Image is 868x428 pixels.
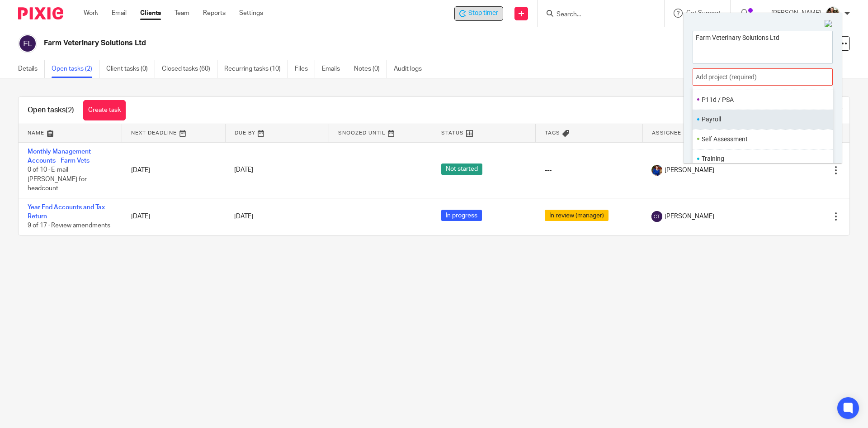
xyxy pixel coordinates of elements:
span: [PERSON_NAME] [665,212,714,221]
ul: Training [693,149,833,168]
span: (2) [66,106,74,114]
a: Team [175,9,189,18]
div: Farm Veterinary Solutions Ltd [454,6,503,21]
textarea: Farm Veterinary Solutions Ltd [693,31,832,61]
ul: Self Assessment [693,129,833,149]
span: Stop timer [468,9,498,18]
a: Settings [239,9,263,18]
a: Clients [140,9,161,18]
span: 0 of 10 · E-mail [PERSON_NAME] for headcount [28,167,87,192]
p: [PERSON_NAME] [771,9,821,18]
input: Search [556,11,637,19]
td: [DATE] [122,198,226,235]
a: Work [84,9,98,18]
li: Favorite [820,93,830,106]
a: Monthly Management Accounts - Farm Vets [28,149,91,164]
a: Client tasks (0) [106,60,155,78]
ul: P11d / PSA [693,90,833,109]
span: In review (manager) [545,210,609,221]
li: Payroll [702,115,820,124]
span: Tags [545,130,560,135]
span: [PERSON_NAME] [665,166,714,175]
span: Status [441,130,464,135]
li: Favorite [820,133,830,145]
td: [DATE] [122,142,226,198]
a: Emails [322,60,347,78]
img: Close [825,20,833,28]
a: Recurring tasks (10) [224,60,288,78]
img: svg%3E [651,211,662,222]
img: MaxAcc_Sep21_ElliDeanPhoto_030.jpg [826,6,840,21]
ul: Payroll [693,110,833,129]
a: Reports [203,9,226,18]
li: Training [702,154,820,164]
img: Nicole.jpeg [651,165,662,176]
div: --- [545,166,634,175]
span: 9 of 17 · Review amendments [28,223,110,229]
a: Audit logs [394,60,429,78]
li: P11d / PSA [702,95,820,105]
img: svg%3E [18,34,37,53]
span: Get Support [686,10,721,16]
h1: Open tasks [28,106,74,115]
a: Closed tasks (60) [162,60,217,78]
span: [DATE] [234,213,253,220]
a: Details [18,60,45,78]
a: Files [295,60,315,78]
li: Self Assessment [702,135,820,144]
img: Pixie [18,7,63,19]
h2: Farm Veterinary Solutions Ltd [44,38,590,48]
span: In progress [441,210,482,221]
a: Open tasks (2) [52,60,99,78]
li: Favorite [820,113,830,125]
a: Year End Accounts and Tax Return [28,204,105,220]
span: Snoozed Until [338,130,386,135]
a: Create task [83,100,126,120]
a: Email [112,9,127,18]
span: [DATE] [234,167,253,173]
a: Notes (0) [354,60,387,78]
li: Favorite [820,153,830,165]
span: Not started [441,164,482,175]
